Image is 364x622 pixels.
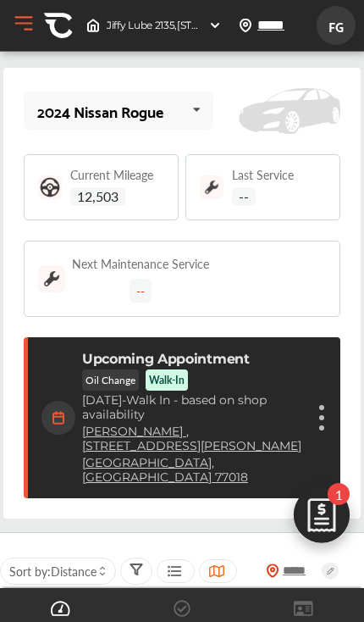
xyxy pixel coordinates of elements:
[51,563,97,580] span: Distance
[149,373,185,387] p: Walk-In
[38,265,65,292] img: maintenance_logo
[232,187,256,206] span: --
[82,425,303,453] a: [PERSON_NAME] ,[STREET_ADDRESS][PERSON_NAME]
[70,187,125,206] span: 12,503
[37,103,163,119] div: 2024 Nissan Rogue
[41,401,75,435] img: calendar-icon.35d1de04.svg
[11,11,36,36] button: Open Menu
[82,392,122,408] span: [DATE]
[239,19,252,32] img: location_vector.a44bc228.svg
[239,88,340,134] img: placeholder_car.fcab19be.svg
[72,255,209,272] div: Next Maintenance Service
[281,479,362,560] img: edit-cartIcon.11d11f9a.svg
[200,175,223,199] img: maintenance_logo
[44,11,73,40] img: CA-Icon.89b5b008.svg
[232,169,294,180] span: Last Service
[328,483,350,505] span: 1
[86,19,100,32] img: header-home-logo.8d720a4f.svg
[82,393,303,422] p: Walk In - based on shop availability
[321,10,351,42] span: FG
[38,175,62,199] img: steering_logo
[70,169,153,180] span: Current Mileage
[82,456,303,485] a: [GEOGRAPHIC_DATA], [GEOGRAPHIC_DATA] 77018
[82,369,139,391] p: Oil Change
[82,351,250,367] p: Upcoming Appointment
[130,279,152,303] div: --
[122,392,126,408] span: -
[208,19,222,32] img: header-down-arrow.9dd2ce7d.svg
[9,563,97,580] span: Sort by :
[266,564,279,578] img: location_vector_orange.38f05af8.svg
